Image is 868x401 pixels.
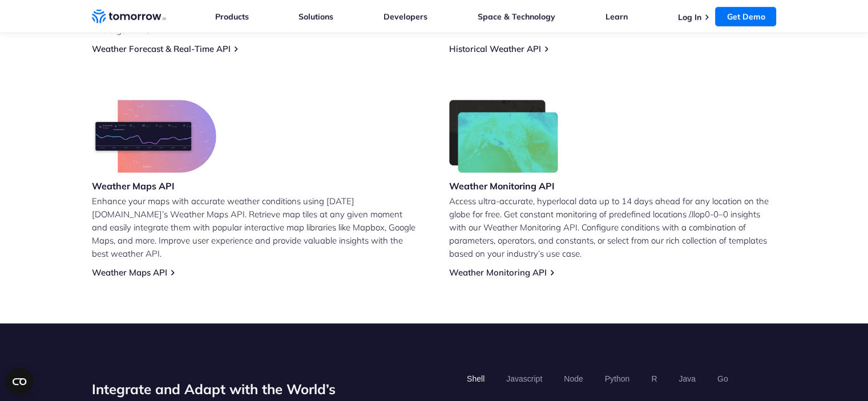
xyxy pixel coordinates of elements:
p: Enhance your maps with accurate weather conditions using [DATE][DOMAIN_NAME]’s Weather Maps API. ... [92,195,419,260]
h3: Weather Maps API [92,180,216,192]
p: Access ultra-accurate, hyperlocal data up to 14 days ahead for any location on the globe for free... [449,195,777,260]
a: Developers [383,11,427,22]
a: Products [215,11,249,22]
button: Node [560,369,587,388]
a: Home link [92,8,166,25]
button: Javascript [502,369,546,388]
button: Java [675,369,700,388]
a: Weather Maps API [92,267,167,278]
a: Solutions [298,11,333,22]
a: Weather Forecast & Real-Time API [92,43,231,54]
button: Go [713,369,732,388]
button: Python [600,369,633,388]
a: Log In [677,12,701,22]
button: Shell [463,369,488,388]
button: Open CMP widget [6,368,33,395]
a: Historical Weather API [449,43,541,54]
button: R [647,369,661,388]
h3: Weather Monitoring API [449,180,559,192]
a: Get Demo [715,7,776,26]
a: Space & Technology [478,11,555,22]
a: Weather Monitoring API [449,267,547,278]
a: Learn [605,11,628,22]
